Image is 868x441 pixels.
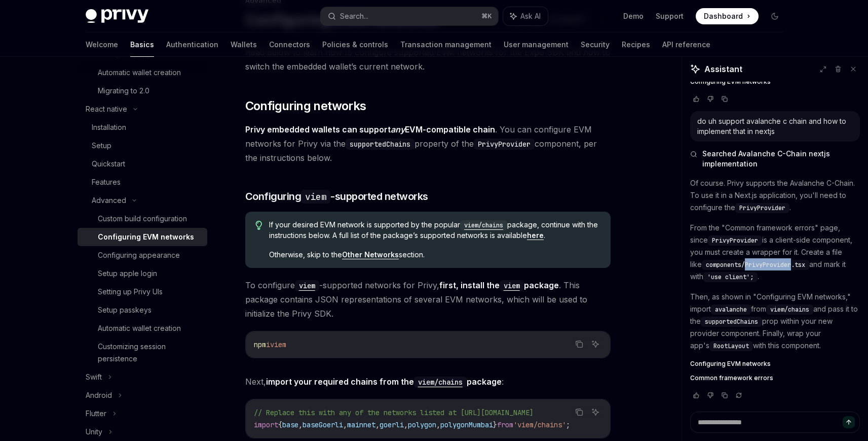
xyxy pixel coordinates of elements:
[513,420,566,429] span: 'viem/chains'
[690,360,771,368] span: Configuring EVM networks
[704,11,743,21] span: Dashboard
[690,374,860,382] a: Common framework errors
[566,420,570,429] span: ;
[78,283,207,301] a: Setting up Privy UIs
[98,231,194,243] div: Configuring EVM networks
[713,342,749,350] span: RootLayout
[346,139,414,150] code: supportedChains
[589,337,602,351] button: Ask AI
[98,341,201,365] div: Customizing session persistence
[500,280,524,291] code: viem
[254,408,534,417] span: // Replace this with any of the networks listed at [URL][DOMAIN_NAME]
[98,85,149,97] div: Migrating to 2.0
[690,177,860,214] p: Of course. Privy supports the Avalanche C-Chain. To use it in a Next.js application, you'll need ...
[460,220,507,229] a: viem/chains
[715,306,747,314] span: avalanche
[295,280,319,290] a: viem
[98,213,187,225] div: Custom build configuration
[322,32,388,57] a: Policies & controls
[481,12,492,20] span: ⌘ K
[343,420,347,429] span: ,
[98,249,180,261] div: Configuring appearance
[86,103,127,115] div: React native
[298,420,303,429] span: ,
[440,420,493,429] span: polygonMumbai
[391,124,405,134] em: any
[78,337,207,368] a: Customizing session persistence
[98,322,181,334] div: Automatic wallet creation
[321,7,498,25] button: Search...⌘K
[78,264,207,283] a: Setup apple login
[696,8,759,24] a: Dashboard
[342,250,399,259] strong: Other Networks
[690,78,860,86] a: Configuring EVM networks
[86,9,148,23] img: dark logo
[282,420,298,429] span: base
[295,280,319,291] code: viem
[400,32,492,57] a: Transaction management
[303,420,343,429] span: baseGoerli
[278,420,282,429] span: {
[78,246,207,264] a: Configuring appearance
[78,301,207,319] a: Setup passkeys
[254,340,266,349] span: npm
[245,124,495,134] strong: Privy embedded wallets can support EVM-compatible chain
[130,32,154,57] a: Basics
[739,204,785,212] span: PrivyProvider
[697,116,853,137] div: do uh support avalanche c chain and how to implement that in nextjs
[690,291,860,352] p: Then, as shown in "Configuring EVM networks," import from and pass it to the prop within your new...
[347,420,375,429] span: mainnet
[166,32,218,57] a: Authentication
[520,11,541,21] span: Ask AI
[690,78,771,86] span: Configuring EVM networks
[843,416,855,428] button: Send message
[704,63,742,75] span: Assistant
[78,228,207,246] a: Configuring EVM networks
[86,408,106,420] div: Flutter
[245,122,611,165] span: . You can configure EVM networks for Privy via the property of the component, per the instruction...
[78,155,207,173] a: Quickstart
[436,420,440,429] span: ,
[269,220,600,241] span: If your desired EVM network is supported by the popular package, continue with the instructions b...
[503,7,548,25] button: Ask AI
[86,371,102,383] div: Swift
[92,194,126,207] div: Advanced
[690,149,860,169] button: Searched Avalanche C-Chain nextjs implementation
[269,32,310,57] a: Connectors
[245,45,611,74] span: Read below to learn how to configure supported EVM networks for the Expo SDK and how to switch th...
[767,8,783,24] button: Toggle dark mode
[255,221,262,230] svg: Tip
[86,32,118,57] a: Welcome
[497,420,513,429] span: from
[92,121,126,133] div: Installation
[527,231,544,240] a: here
[78,137,207,155] a: Setup
[662,32,710,57] a: API reference
[86,426,102,438] div: Unity
[270,340,286,349] span: viem
[254,420,278,429] span: import
[500,280,524,290] a: viem
[656,11,684,21] a: Support
[474,139,535,150] code: PrivyProvider
[707,273,753,281] span: 'use client';
[78,319,207,337] a: Automatic wallet creation
[504,32,569,57] a: User management
[622,32,650,57] a: Recipes
[245,98,366,114] span: Configuring networks
[231,32,257,57] a: Wallets
[705,318,758,326] span: supportedChains
[589,405,602,419] button: Ask AI
[98,304,152,316] div: Setup passkeys
[78,173,207,191] a: Features
[690,374,773,382] span: Common framework errors
[404,420,408,429] span: ,
[269,250,600,260] span: Otherwise, skip to the section.
[92,176,121,188] div: Features
[380,420,404,429] span: goerli
[78,210,207,228] a: Custom build configuration
[245,278,611,321] span: To configure -supported networks for Privy, . This package contains JSON representations of sever...
[78,118,207,137] a: Installation
[702,149,860,169] span: Searched Avalanche C-Chain nextjs implementation
[266,340,270,349] span: i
